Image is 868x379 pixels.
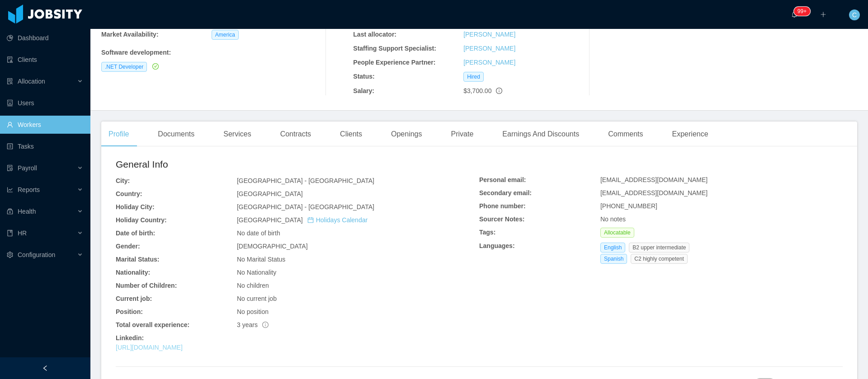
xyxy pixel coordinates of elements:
b: Current job: [116,295,152,302]
b: Linkedin: [116,334,144,342]
span: $3,700.00 [463,87,491,94]
span: 3 years [237,321,269,328]
b: Personal email: [479,176,526,183]
a: [URL][DOMAIN_NAME] [116,344,183,351]
span: [GEOGRAPHIC_DATA] [237,216,368,224]
a: icon: robotUsers [7,94,83,112]
span: info-circle [262,322,269,328]
b: Country: [116,190,142,197]
b: Date of birth: [116,229,155,237]
span: No date of birth [237,229,280,237]
i: icon: bell [791,11,797,18]
a: icon: pie-chartDashboard [7,29,83,47]
span: No current job [237,295,277,302]
b: Nationality: [116,269,150,276]
div: Profile [101,122,136,147]
span: Payroll [18,164,37,172]
b: Gender: [116,243,140,250]
span: No notes [600,215,626,223]
span: HR [18,229,27,237]
a: icon: auditClients [7,51,83,69]
i: icon: book [7,230,13,236]
span: [EMAIL_ADDRESS][DOMAIN_NAME] [600,176,708,183]
div: Openings [384,122,429,147]
b: Software development : [101,49,171,56]
span: [GEOGRAPHIC_DATA] - [GEOGRAPHIC_DATA] [237,203,374,211]
span: Configuration [18,251,55,258]
span: [DEMOGRAPHIC_DATA] [237,243,308,250]
a: icon: check-circle [151,63,159,70]
b: Languages: [479,242,515,249]
span: No Nationality [237,269,276,276]
span: .NET Developer [101,62,147,72]
span: America [212,30,239,40]
span: Allocatable [600,228,634,238]
span: English [600,243,625,253]
span: No Marital Status [237,256,285,263]
span: [GEOGRAPHIC_DATA] [237,190,303,197]
i: icon: line-chart [7,187,13,193]
span: B2 upper intermediate [629,243,689,253]
b: Phone number: [479,202,526,210]
span: C [852,9,857,20]
span: [PHONE_NUMBER] [600,202,657,210]
b: Status: [353,73,374,80]
b: Staffing Support Specialist: [353,45,436,52]
span: Reports [18,186,40,193]
a: icon: profileTasks [7,137,83,155]
span: [EMAIL_ADDRESS][DOMAIN_NAME] [600,189,708,197]
b: Number of Children: [116,282,177,289]
b: Secondary email: [479,189,532,197]
span: Allocation [18,78,45,85]
a: icon: userWorkers [7,116,83,134]
sup: 195 [794,7,810,16]
b: People Experience Partner: [353,59,435,66]
i: icon: plus [820,11,826,18]
b: Salary: [353,87,374,94]
i: icon: solution [7,78,13,84]
div: Earnings And Discounts [495,122,586,147]
span: No position [237,308,269,315]
b: Last allocator: [353,31,396,38]
h2: General Info [116,157,479,172]
div: Documents [151,122,202,147]
b: Sourcer Notes: [479,215,524,223]
i: icon: medicine-box [7,208,13,215]
span: Spanish [600,254,627,264]
b: Market Availability: [101,31,159,38]
b: Position: [116,308,143,315]
span: C2 highly competent [631,254,687,264]
span: No children [237,282,269,289]
a: [PERSON_NAME] [463,45,515,52]
b: Marital Status: [116,256,159,263]
div: Experience [665,122,716,147]
span: info-circle [496,88,502,94]
a: [PERSON_NAME] [463,31,515,38]
span: Health [18,208,36,215]
a: icon: calendarHolidays Calendar [307,216,368,224]
a: [PERSON_NAME] [463,59,515,66]
i: icon: file-protect [7,165,13,171]
i: icon: calendar [307,217,314,223]
b: Tags: [479,229,495,236]
span: Hired [463,72,484,82]
b: Total overall experience: [116,321,189,328]
b: City: [116,177,130,184]
i: icon: setting [7,252,13,258]
b: Holiday City: [116,203,155,211]
b: Holiday Country: [116,216,167,224]
i: icon: check-circle [152,63,159,70]
div: Comments [601,122,650,147]
span: [GEOGRAPHIC_DATA] - [GEOGRAPHIC_DATA] [237,177,374,184]
div: Services [216,122,258,147]
div: Private [444,122,481,147]
div: Contracts [273,122,318,147]
div: Clients [333,122,369,147]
